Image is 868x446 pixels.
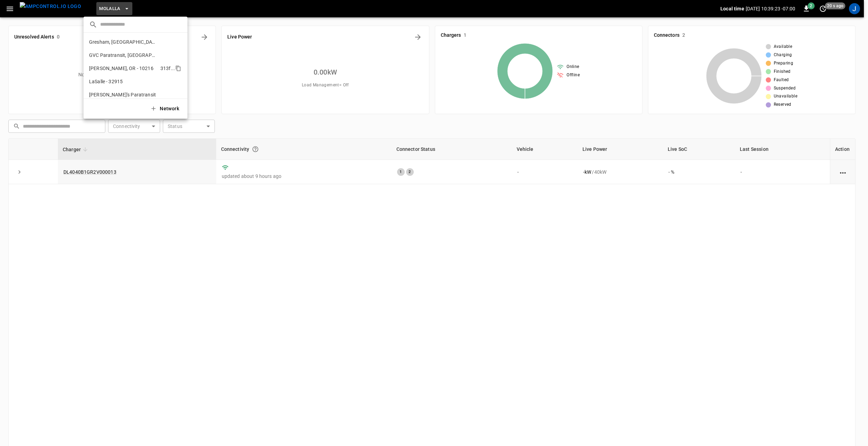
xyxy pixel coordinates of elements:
[89,91,157,98] p: [PERSON_NAME]'s Paratransit
[146,102,185,116] button: Network
[89,65,158,72] p: [PERSON_NAME], OR - 10216
[89,52,158,59] p: GVC Paratransit, [GEOGRAPHIC_DATA]
[89,78,157,85] p: LaSalle - 32915
[89,38,157,45] p: Gresham, [GEOGRAPHIC_DATA]
[175,64,182,72] div: copy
